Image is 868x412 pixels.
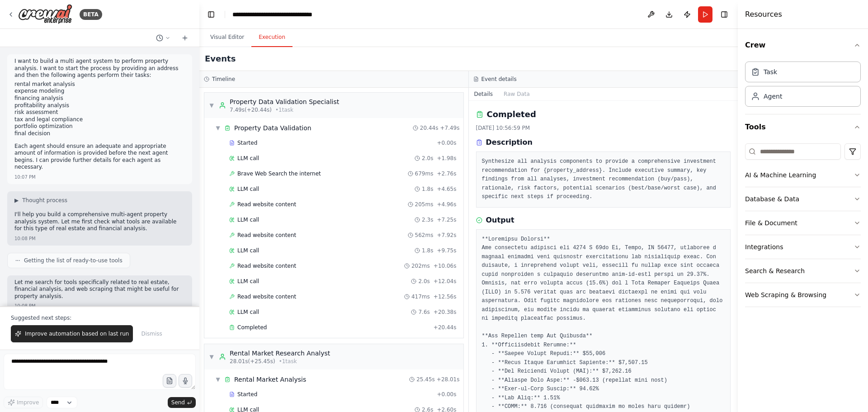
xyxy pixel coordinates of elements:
[437,155,456,162] span: + 1.98s
[486,137,533,148] h3: Description
[437,170,456,177] span: + 2.76s
[434,293,457,300] span: + 12.56s
[437,247,456,254] span: + 9.75s
[437,185,456,193] span: + 4.65s
[422,216,433,223] span: 2.3s
[422,247,433,254] span: 1.8s
[14,95,185,102] li: financing analysis
[440,124,459,132] span: + 7.49s
[718,8,731,21] button: Hide right sidebar
[487,108,536,121] h2: Completed
[14,235,36,242] div: 10:08 PM
[745,114,861,140] button: Tools
[237,201,296,208] span: Read website content
[745,194,799,204] div: Database & Data
[234,375,306,384] div: Rental Market Analysis
[416,376,435,383] span: 25.45s
[764,92,782,101] div: Agent
[437,376,460,383] span: + 28.01s
[237,247,259,254] span: LLM call
[745,9,782,20] h4: Resources
[179,374,192,388] button: Click to speak your automation idea
[230,97,339,106] div: Property Data Validation Specialist
[437,232,456,239] span: + 7.92s
[232,10,312,19] nav: breadcrumb
[163,374,176,388] button: Upload files
[745,163,861,187] button: AI & Machine Learning
[745,283,861,307] button: Web Scraping & Browsing
[14,197,67,204] button: ▶Thought process
[24,257,123,264] span: Getting the list of ready-to-use tools
[17,399,39,406] span: Improve
[237,185,259,193] span: LLM call
[411,293,430,300] span: 417ms
[486,215,514,226] h3: Output
[237,324,267,331] span: Completed
[237,216,259,223] span: LLM call
[415,201,434,208] span: 205ms
[279,358,297,365] span: • 1 task
[168,397,196,408] button: Send
[14,81,185,88] li: rental market analysis
[745,140,861,314] div: Tools
[422,155,433,162] span: 2.0s
[469,88,499,100] button: Details
[80,9,102,20] div: BETA
[481,76,517,83] h3: Event details
[415,170,434,177] span: 679ms
[237,232,296,239] span: Read website content
[230,349,330,358] div: Rental Market Research Analyst
[745,170,816,180] div: AI & Machine Learning
[745,58,861,114] div: Crew
[152,33,174,43] button: Switch to previous chat
[437,391,456,398] span: + 0.00s
[237,308,259,316] span: LLM call
[25,330,129,337] span: Improve automation based on last run
[498,88,535,100] button: Raw Data
[434,308,457,316] span: + 20.38s
[230,358,275,365] span: 28.01s (+25.45s)
[209,102,214,109] span: ▼
[14,197,19,204] span: ▶
[418,308,429,316] span: 7.6s
[237,139,257,147] span: Started
[18,4,72,24] img: Logo
[230,106,272,114] span: 7.49s (+20.44s)
[251,28,292,47] button: Execution
[14,116,185,123] li: tax and legal compliance
[11,314,189,322] p: Suggested next steps:
[11,325,133,342] button: Improve automation based on last run
[482,157,725,202] pre: Synthesize all analysis components to provide a comprehensive investment recommendation for {prop...
[209,353,214,360] span: ▼
[434,278,457,285] span: + 12.04s
[14,102,185,109] li: profitability analysis
[275,106,293,114] span: • 1 task
[745,211,861,235] button: File & Document
[234,123,311,133] div: Property Data Validation
[745,218,797,227] div: File & Document
[14,303,36,309] div: 10:08 PM
[745,33,861,58] button: Crew
[437,201,456,208] span: + 4.96s
[418,278,429,285] span: 2.0s
[137,325,166,342] button: Dismiss
[237,293,296,300] span: Read website content
[14,109,185,116] li: risk assessment
[14,143,185,171] p: Each agent should ensure an adequate and appropriate amount of information is provided before the...
[14,58,185,79] p: I want to build a multi agent system to perform property analysis. I want to start the process by...
[14,123,185,130] li: portfolio optimization
[237,155,259,162] span: LLM call
[22,197,67,204] span: Thought process
[237,170,321,177] span: Brave Web Search the internet
[437,139,456,147] span: + 0.00s
[745,242,783,251] div: Integrations
[434,262,457,270] span: + 10.06s
[745,187,861,211] button: Database & Data
[237,278,259,285] span: LLM call
[215,124,221,132] span: ▼
[434,324,457,331] span: + 20.44s
[415,232,434,239] span: 562ms
[422,185,433,193] span: 1.8s
[237,391,257,398] span: Started
[420,124,439,132] span: 20.44s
